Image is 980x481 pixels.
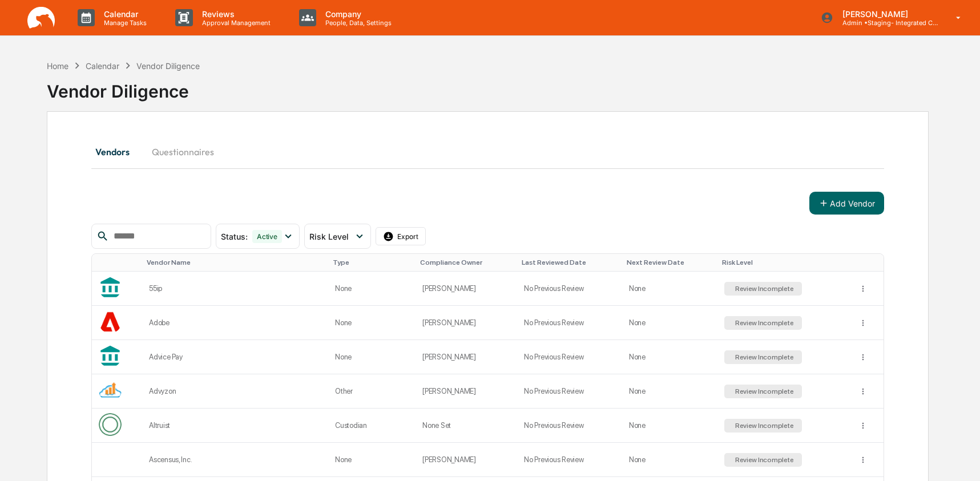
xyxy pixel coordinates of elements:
div: Review Incomplete [741,452,802,460]
div: 55ip [187,284,350,293]
td: None [636,374,726,409]
span: Status : [221,232,248,241]
div: Adobe [187,318,350,327]
div: Altruist [187,421,350,430]
td: None Set [440,409,537,443]
span: Risk Level [309,232,349,241]
td: None [357,340,440,374]
td: None [636,409,726,443]
p: Admin • Staging- Integrated Compliance Advisors [833,19,939,27]
p: Reviews [193,9,276,19]
div: Advice Pay [187,353,350,361]
td: No Previous Review [536,340,635,374]
td: No Previous Review [536,272,635,306]
td: None [636,340,726,374]
div: Toggle SortBy [640,258,721,266]
td: None [636,272,726,306]
div: Vendor Diligence [47,72,929,102]
td: None [636,443,726,471]
td: [PERSON_NAME] [440,306,537,340]
div: Toggle SortBy [185,258,352,266]
p: Company [316,9,397,19]
div: Ascensus, Inc. [187,452,350,461]
div: Toggle SortBy [541,258,631,266]
button: Vendors [91,138,143,165]
div: Vendor Diligence [136,61,200,71]
div: Active [252,230,282,243]
td: No Previous Review [536,443,635,471]
p: Approval Management [193,19,276,27]
td: Other [357,374,440,409]
div: Review Incomplete [741,353,802,361]
td: Custodian [357,409,440,443]
div: Home [47,61,68,71]
div: Toggle SortBy [101,258,176,266]
div: secondary tabs example [91,138,884,165]
td: [PERSON_NAME] [440,272,537,306]
p: People, Data, Settings [316,19,397,27]
button: Questionnaires [143,138,223,165]
img: Vendor Logo [99,379,122,402]
button: Add Vendor [809,192,884,215]
div: Advyzon [187,387,350,395]
td: No Previous Review [536,306,635,340]
button: Export [376,227,426,245]
div: Review Incomplete [741,387,802,395]
td: No Previous Review [536,409,635,443]
td: None [636,306,726,340]
td: None [357,306,440,340]
td: None [357,443,440,471]
p: Manage Tasks [95,19,152,27]
td: No Previous Review [536,374,635,409]
img: Vendor Logo [99,310,122,333]
div: Toggle SortBy [445,258,532,266]
p: [PERSON_NAME] [833,9,939,19]
div: Review Incomplete [741,285,802,293]
td: None [357,272,440,306]
div: Review Incomplete [741,319,802,327]
div: Toggle SortBy [862,258,878,266]
div: Toggle SortBy [362,258,435,266]
td: [PERSON_NAME] [440,374,537,409]
div: Review Incomplete [741,422,802,430]
img: logo [27,7,55,29]
div: Calendar [86,61,119,71]
td: [PERSON_NAME] [440,340,537,374]
div: Toggle SortBy [731,258,849,266]
img: Vendor Logo [99,452,153,461]
td: [PERSON_NAME] [440,443,537,471]
img: Vendor Logo [99,413,122,436]
p: Calendar [95,9,152,19]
